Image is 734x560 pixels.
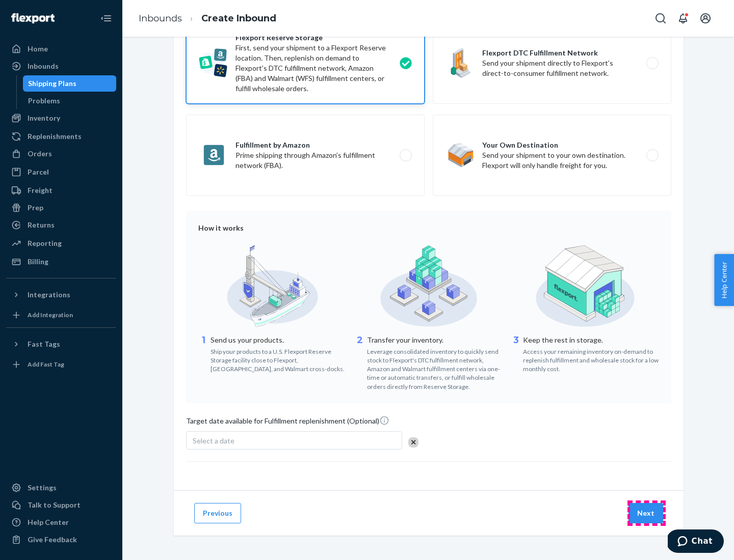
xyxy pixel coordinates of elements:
[355,334,365,391] div: 2
[96,8,116,29] button: Close Navigation
[6,336,116,352] button: Fast Tags
[28,203,43,213] div: Prep
[628,503,663,523] button: Next
[6,287,116,303] button: Integrations
[673,8,693,29] button: Open notifications
[6,200,116,216] a: Prep
[130,4,284,34] ol: breadcrumbs
[11,13,55,23] img: Flexport logo
[28,290,70,300] div: Integrations
[28,185,53,195] div: Freight
[23,93,117,109] a: Problems
[211,335,347,345] p: Send us your products.
[28,78,76,89] div: Shipping Plans
[28,483,57,493] div: Settings
[28,500,81,510] div: Talk to Support
[28,220,55,230] div: Returns
[6,146,116,162] a: Orders
[523,335,659,345] p: Keep the rest in storage.
[6,41,116,57] a: Home
[6,182,116,199] a: Freight
[28,339,60,349] div: Fast Tags
[6,497,116,513] button: Talk to Support
[186,415,389,430] span: Target date available for Fulfillment replenishment (Optional)
[28,535,77,545] div: Give Feedback
[695,8,716,29] button: Open account menu
[198,223,659,233] div: How it works
[201,13,276,24] a: Create Inbound
[28,360,64,369] div: Add Fast Tag
[28,238,62,248] div: Reporting
[6,164,116,180] a: Parcel
[28,167,49,177] div: Parcel
[193,436,234,445] span: Select a date
[6,110,116,126] a: Inventory
[28,311,73,319] div: Add Integration
[714,254,734,306] button: Help Center
[28,96,60,106] div: Problems
[523,345,659,373] div: Access your remaining inventory on-demand to replenish fulfillment and wholesale stock for a low ...
[6,128,116,145] a: Replenishments
[28,131,82,142] div: Replenishments
[28,257,48,267] div: Billing
[6,356,116,373] a: Add Fast Tag
[28,149,52,159] div: Orders
[6,307,116,323] a: Add Integration
[6,514,116,530] a: Help Center
[511,334,521,373] div: 3
[668,529,724,555] iframe: Opens a widget where you can chat to one of our agents
[6,217,116,233] a: Returns
[6,235,116,251] a: Reporting
[28,61,59,71] div: Inbounds
[198,334,208,373] div: 1
[367,335,503,345] p: Transfer your inventory.
[28,517,69,527] div: Help Center
[367,345,503,391] div: Leverage consolidated inventory to quickly send stock to Flexport's DTC fulfillment network, Amaz...
[28,113,60,123] div: Inventory
[6,531,116,548] button: Give Feedback
[6,480,116,496] a: Settings
[28,44,48,54] div: Home
[194,503,241,523] button: Previous
[650,8,671,29] button: Open Search Box
[211,345,347,373] div: Ship your products to a U.S. Flexport Reserve Storage facility close to Flexport, [GEOGRAPHIC_DAT...
[6,254,116,270] a: Billing
[139,13,182,24] a: Inbounds
[23,75,117,92] a: Shipping Plans
[6,58,116,74] a: Inbounds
